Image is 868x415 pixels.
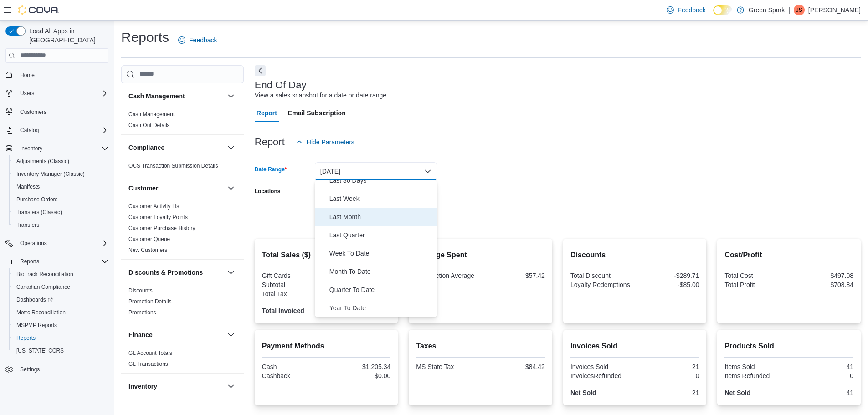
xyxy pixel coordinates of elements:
[262,290,324,297] div: Total Tax
[226,267,236,278] button: Discounts & Promotions
[16,322,57,329] span: MSPMP Reports
[128,330,153,339] h3: Finance
[13,333,108,343] span: Reports
[416,250,545,261] h2: Average Spent
[128,309,156,316] span: Promotions
[749,5,785,15] p: Green Spark
[13,169,88,179] a: Inventory Manager (Classic)
[2,68,112,82] button: Home
[637,389,699,396] div: 21
[16,364,108,375] span: Settings
[128,162,218,169] span: OCS Transaction Submission Details
[13,269,108,280] span: BioTrack Reconciliation
[9,319,112,332] button: MSPMP Reports
[678,5,705,15] span: Feedback
[13,181,43,192] a: Manifests
[16,196,58,203] span: Purchase Orders
[20,127,39,134] span: Catalog
[9,168,112,180] button: Inventory Manager (Classic)
[16,334,36,342] span: Reports
[570,389,596,396] strong: Net Sold
[13,169,108,179] span: Inventory Manager (Classic)
[262,272,324,279] div: Gift Cards
[128,382,224,391] button: Inventory
[570,363,633,370] div: Invoices Sold
[791,281,853,288] div: $708.84
[9,155,112,168] button: Adjustments (Classic)
[262,341,391,352] h2: Payment Methods
[13,345,108,356] span: Washington CCRS
[128,246,167,254] span: New Customers
[128,309,156,316] a: Promotions
[13,345,67,356] a: [US_STATE] CCRS
[328,363,390,370] div: $1,205.34
[128,382,157,391] h3: Inventory
[13,220,43,231] a: Transfers
[128,122,170,129] span: Cash Out Details
[175,31,221,49] a: Feedback
[128,92,185,101] h3: Cash Management
[20,90,34,97] span: Users
[13,207,108,218] span: Transfers (Classic)
[2,124,112,137] button: Catalog
[121,160,244,175] div: Compliance
[262,307,304,314] strong: Total Invoiced
[724,341,853,352] h2: Products Sold
[16,221,39,229] span: Transfers
[13,333,39,343] a: Reports
[16,283,70,291] span: Canadian Compliance
[226,142,236,153] button: Compliance
[328,372,390,379] div: $0.00
[16,238,108,249] span: Operations
[416,272,478,279] div: Transaction Average
[2,105,112,118] button: Customers
[255,80,307,91] h3: End Of Day
[128,287,153,294] span: Discounts
[663,1,709,19] a: Feedback
[16,271,73,278] span: BioTrack Reconciliation
[16,143,108,154] span: Inventory
[724,250,853,261] h2: Cost/Profit
[226,91,236,102] button: Cash Management
[128,214,188,221] span: Customer Loyalty Points
[637,281,699,288] div: -$85.00
[128,298,172,305] span: Promotion Details
[128,360,168,368] span: GL Transactions
[13,282,74,292] a: Canadian Compliance
[637,372,699,379] div: 0
[13,269,77,280] a: BioTrack Reconciliation
[570,272,633,279] div: Total Discount
[16,125,108,136] span: Catalog
[16,125,42,136] button: Catalog
[255,166,287,173] label: Date Range
[13,294,108,305] span: Dashboards
[128,236,170,243] span: Customer Queue
[26,26,108,45] span: Load All Apps in [GEOGRAPHIC_DATA]
[9,193,112,206] button: Purchase Orders
[808,5,861,15] p: [PERSON_NAME]
[13,181,108,192] span: Manifests
[16,209,62,216] span: Transfers (Classic)
[128,236,170,242] a: Customer Queue
[128,111,175,118] a: Cash Management
[16,238,51,249] button: Operations
[20,366,40,373] span: Settings
[329,302,433,313] span: Year To Date
[483,272,545,279] div: $57.42
[128,350,172,356] a: GL Account Totals
[262,281,324,288] div: Subtotal
[128,163,218,169] a: OCS Transaction Submission Details
[16,88,108,99] span: Users
[20,258,39,265] span: Reports
[13,156,108,167] span: Adjustments (Classic)
[2,255,112,268] button: Reports
[16,170,85,178] span: Inventory Manager (Classic)
[16,256,108,267] span: Reports
[16,256,43,267] button: Reports
[570,250,699,261] h2: Discounts
[416,363,478,370] div: MS State Tax
[329,266,433,277] span: Month To Date
[20,108,46,116] span: Customers
[329,248,433,259] span: Week To Date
